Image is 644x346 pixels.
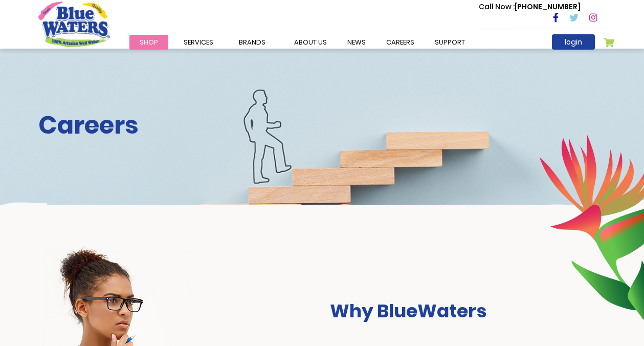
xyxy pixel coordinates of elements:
[38,2,110,47] a: store logo
[337,35,376,50] a: News
[539,135,644,320] img: career-intro-leaves.png
[330,300,606,322] h3: Why BlueWaters
[376,35,425,50] a: careers
[425,35,475,50] a: support
[479,2,581,12] p: [PHONE_NUMBER]
[552,34,595,50] a: login
[38,111,606,140] h2: Careers
[239,37,265,47] span: Brands
[284,35,337,50] a: about us
[479,2,515,12] span: Call Now :
[184,37,213,47] span: Services
[140,37,158,47] span: Shop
